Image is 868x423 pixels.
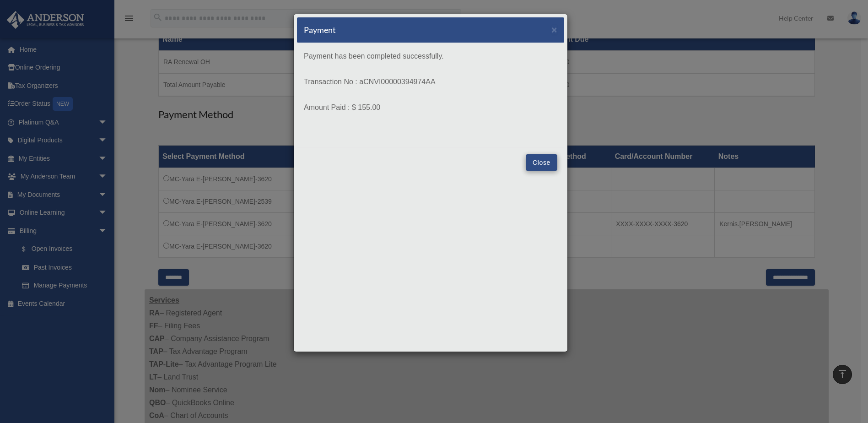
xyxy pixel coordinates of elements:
button: Close [551,25,557,34]
span: × [551,24,557,35]
p: Payment has been completed successfully. [304,50,557,63]
button: Close [526,154,557,171]
p: Transaction No : aCNVI00000394974AA [304,76,557,88]
h5: Payment [304,24,336,36]
p: Amount Paid : $ 155.00 [304,101,557,114]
